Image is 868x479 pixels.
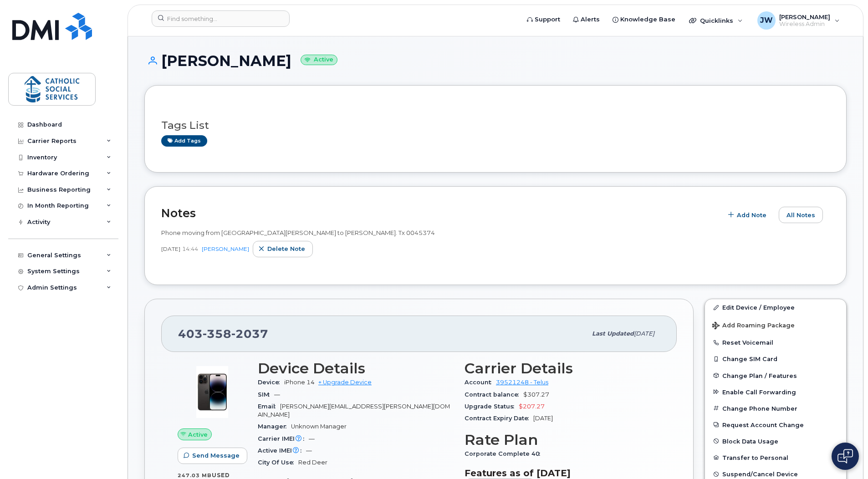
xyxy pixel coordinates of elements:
span: Manager [258,423,291,430]
span: Change Plan / Features [722,372,797,379]
h3: Carrier Details [465,360,660,377]
span: SIM [258,391,274,398]
span: Red Deer [298,459,327,466]
span: Last updated [592,330,634,337]
a: 39521248 - Telus [496,379,548,386]
h3: Tags List [161,120,830,131]
span: Upgrade Status [465,403,519,410]
span: Account [465,379,496,386]
span: 358 [203,327,231,341]
span: Device [258,379,284,386]
span: 247.03 MB [178,472,212,479]
span: $207.27 [519,403,545,410]
button: All Notes [779,207,823,223]
span: — [274,391,280,398]
h2: Notes [161,206,718,220]
h3: Features as of [DATE] [465,468,660,479]
span: $307.27 [523,391,549,398]
span: [DATE] [533,415,553,422]
span: Contract balance [465,391,523,398]
button: Request Account Change [705,417,846,433]
button: Change Plan / Features [705,367,846,384]
span: iPhone 14 [284,379,315,386]
span: Active [188,430,208,439]
img: image20231002-3703462-njx0qo.jpeg [185,365,240,419]
button: Add Roaming Package [705,316,846,334]
a: + Upgrade Device [318,379,372,386]
a: Add tags [161,135,207,147]
h3: Rate Plan [465,432,660,448]
span: Unknown Manager [291,423,347,430]
small: Active [301,55,337,65]
span: Add Roaming Package [712,322,795,331]
a: Edit Device / Employee [705,299,846,316]
button: Add Note [722,207,774,223]
span: Send Message [192,451,240,460]
h1: [PERSON_NAME] [144,53,847,69]
span: Enable Call Forwarding [722,388,796,395]
span: 403 [178,327,268,341]
span: [PERSON_NAME][EMAIL_ADDRESS][PERSON_NAME][DOMAIN_NAME] [258,403,450,418]
button: Delete note [253,241,313,257]
h3: Device Details [258,360,454,377]
span: used [212,472,230,479]
span: Contract Expiry Date [465,415,533,422]
button: Send Message [178,448,247,464]
span: 2037 [231,327,268,341]
span: — [309,435,315,442]
span: Active IMEI [258,447,306,454]
span: Corporate Complete 40 [465,450,545,457]
button: Change SIM Card [705,351,846,367]
button: Transfer to Personal [705,449,846,466]
span: — [306,447,312,454]
img: Open chat [837,449,853,464]
span: [DATE] [161,245,180,253]
span: Add Note [737,211,766,219]
span: [DATE] [634,330,654,337]
span: Email [258,403,280,410]
span: Suspend/Cancel Device [722,471,798,478]
button: Reset Voicemail [705,334,846,351]
button: Enable Call Forwarding [705,384,846,400]
span: Carrier IMEI [258,435,309,442]
span: 14:44 [182,245,198,253]
span: City Of Use [258,459,298,466]
span: Delete note [267,245,305,253]
span: All Notes [786,211,815,219]
button: Change Phone Number [705,400,846,417]
button: Block Data Usage [705,433,846,449]
a: [PERSON_NAME] [202,245,249,252]
span: Phone moving from [GEOGRAPHIC_DATA][PERSON_NAME] to [PERSON_NAME]. Tx 0045374 [161,229,435,236]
